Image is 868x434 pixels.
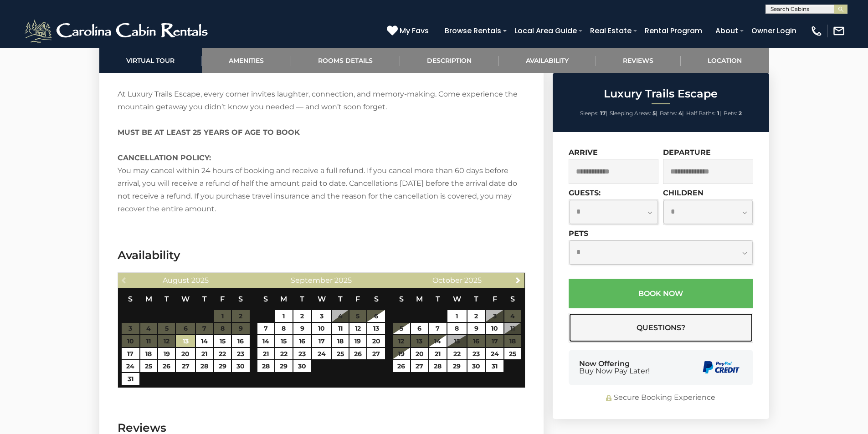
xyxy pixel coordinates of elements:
[163,276,190,285] span: August
[486,323,503,335] a: 10
[411,360,429,372] a: 27
[293,323,311,335] a: 9
[140,360,157,372] a: 25
[122,360,139,372] a: 24
[387,25,431,37] a: My Favs
[447,310,467,322] a: 1
[176,335,195,347] a: 13
[99,48,202,73] a: Virtual Tour
[555,88,767,100] h2: Luxury Trails Escape
[275,360,292,372] a: 29
[739,110,742,117] strong: 2
[196,360,213,372] a: 28
[293,360,311,372] a: 30
[191,276,209,285] span: 2025
[214,348,231,360] a: 22
[312,348,331,360] a: 24
[293,335,311,347] a: 16
[467,360,485,372] a: 30
[447,360,467,372] a: 29
[318,295,326,303] span: Wednesday
[263,295,268,303] span: Sunday
[349,335,366,347] a: 19
[293,348,311,360] a: 23
[338,295,343,303] span: Thursday
[569,313,753,342] button: Questions?
[510,23,581,39] a: Local Area Guide
[411,348,429,360] a: 20
[400,48,499,73] a: Description
[467,323,485,335] a: 9
[510,295,515,303] span: Saturday
[232,360,250,372] a: 30
[400,25,429,36] span: My Favs
[374,295,379,303] span: Saturday
[486,360,503,372] a: 31
[514,276,522,284] span: Next
[158,348,175,360] a: 19
[176,360,195,372] a: 27
[499,48,596,73] a: Availability
[393,323,410,335] a: 5
[275,323,292,335] a: 8
[832,25,845,37] img: mail-regular-white.png
[504,348,521,360] a: 25
[399,295,404,303] span: Sunday
[220,295,225,303] span: Friday
[747,23,801,39] a: Owner Login
[312,323,331,335] a: 10
[474,295,478,303] span: Thursday
[367,310,385,322] a: 6
[367,335,385,347] a: 20
[291,276,333,285] span: September
[291,48,400,73] a: Rooms Details
[332,335,349,347] a: 18
[579,368,650,375] span: Buy Now Pay Later!
[440,23,506,39] a: Browse Rentals
[275,310,292,322] a: 1
[429,360,446,372] a: 28
[447,348,467,360] a: 22
[158,360,175,372] a: 26
[678,110,682,117] strong: 4
[349,348,366,360] a: 26
[429,335,446,347] a: 14
[467,348,485,360] a: 23
[140,348,157,360] a: 18
[512,274,524,286] a: Next
[569,229,588,238] label: Pets
[332,348,349,360] a: 25
[181,295,190,303] span: Wednesday
[122,348,139,360] a: 17
[580,107,607,119] li: |
[334,276,352,285] span: 2025
[349,323,366,335] a: 12
[367,348,385,360] a: 27
[810,25,823,37] img: phone-regular-white.png
[429,348,446,360] a: 21
[596,48,681,73] a: Reviews
[711,23,743,39] a: About
[275,348,292,360] a: 22
[118,128,300,162] strong: MUST BE AT LEAST 25 YEARS OF AGE TO BOOK CANCELLATION POLICY:
[432,276,462,285] span: October
[257,348,274,360] a: 21
[332,323,349,335] a: 11
[681,48,769,73] a: Location
[610,107,657,119] li: |
[280,295,287,303] span: Monday
[232,335,250,347] a: 16
[145,295,152,303] span: Monday
[569,393,753,403] div: Secure Booking Experience
[275,335,292,347] a: 15
[453,295,461,303] span: Wednesday
[717,110,719,117] strong: 1
[580,110,599,117] span: Sleeps:
[257,323,274,335] a: 7
[686,107,721,119] li: |
[569,189,601,197] label: Guests:
[663,148,711,157] label: Departure
[202,295,207,303] span: Thursday
[196,348,213,360] a: 21
[164,295,169,303] span: Tuesday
